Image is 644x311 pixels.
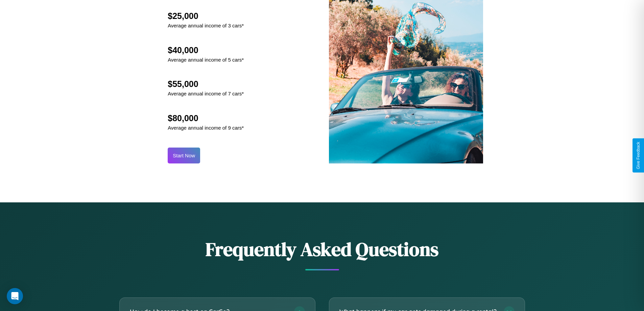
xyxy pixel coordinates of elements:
[168,123,244,132] p: Average annual income of 9 cars*
[168,113,244,123] h2: $80,000
[168,79,244,89] h2: $55,000
[168,21,244,30] p: Average annual income of 3 cars*
[7,288,23,304] div: Open Intercom Messenger
[168,11,244,21] h2: $25,000
[168,148,200,163] button: Start Now
[168,55,244,64] p: Average annual income of 5 cars*
[168,89,244,98] p: Average annual income of 7 cars*
[168,45,244,55] h2: $40,000
[636,142,641,169] div: Give Feedback
[119,236,525,262] h2: Frequently Asked Questions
